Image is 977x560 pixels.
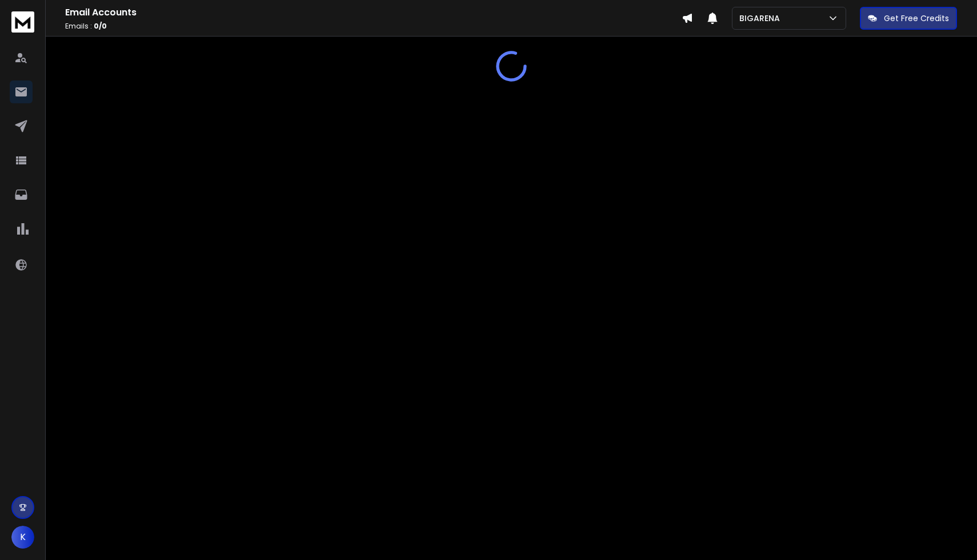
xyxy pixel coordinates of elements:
p: Get Free Credits [884,13,949,24]
p: BIGARENA [739,13,784,24]
button: Get Free Credits [860,7,957,30]
span: 0 / 0 [94,21,107,31]
button: K [11,526,34,549]
img: logo [11,11,34,33]
h1: Email Accounts [65,6,682,19]
p: Emails : [65,22,682,31]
